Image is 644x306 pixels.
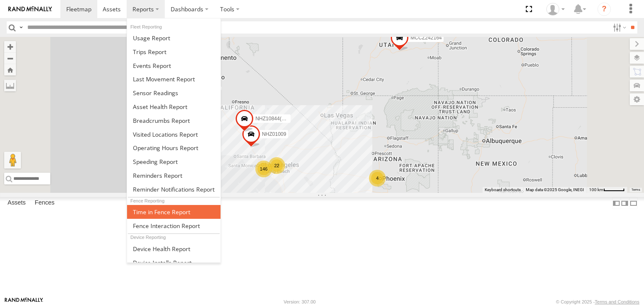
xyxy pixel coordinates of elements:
[5,298,43,306] a: Visit our Website
[127,59,221,73] a: Full Events Report
[556,299,639,304] div: © Copyright 2025 -
[4,80,16,91] label: Measure
[127,155,221,169] a: Fleet Speed Report
[127,72,221,86] a: Last Movement Report
[4,64,16,75] button: Zoom Home
[127,141,221,155] a: Asset Operating Hours Report
[8,6,52,12] img: rand-logo.svg
[4,52,16,64] button: Zoom out
[127,169,221,182] a: Reminders Report
[3,197,30,209] label: Assets
[410,35,442,41] span: MCCZ242164
[612,197,621,209] label: Dock Summary Table to the Left
[485,187,521,193] button: Keyboard shortcuts
[255,161,272,177] div: 146
[543,3,568,16] div: Zulema McIntosch
[597,3,611,16] i: ?
[4,41,16,52] button: Zoom in
[631,188,640,192] a: Terms (opens in new tab)
[127,127,221,141] a: Visited Locations Report
[127,205,221,219] a: Time in Fences Report
[4,152,21,169] button: Drag Pegman onto the map to open Street View
[595,299,639,304] a: Terms and Conditions
[18,21,24,34] label: Search Query
[587,187,627,193] button: Map Scale: 100 km per 47 pixels
[268,157,285,174] div: 22
[127,182,221,196] a: Service Reminder Notifications Report
[630,93,644,105] label: Map Settings
[589,187,603,192] span: 100 km
[369,170,386,187] div: 4
[31,197,59,209] label: Fences
[610,21,628,34] label: Search Filter Options
[127,86,221,100] a: Sensor Readings
[127,45,221,59] a: Trips Report
[629,197,638,209] label: Hide Summary Table
[621,197,629,209] label: Dock Summary Table to the Right
[262,131,286,137] span: NHZ01009
[127,242,221,256] a: Device Health Report
[255,116,303,122] span: NHZ10844(Disabled)
[127,219,221,233] a: Fence Interaction Report
[127,256,221,270] a: Device Installs Report
[526,187,584,192] span: Map data ©2025 Google, INEGI
[284,299,316,304] div: Version: 307.00
[127,31,221,45] a: Usage Report
[127,114,221,127] a: Breadcrumbs Report
[127,100,221,114] a: Asset Health Report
